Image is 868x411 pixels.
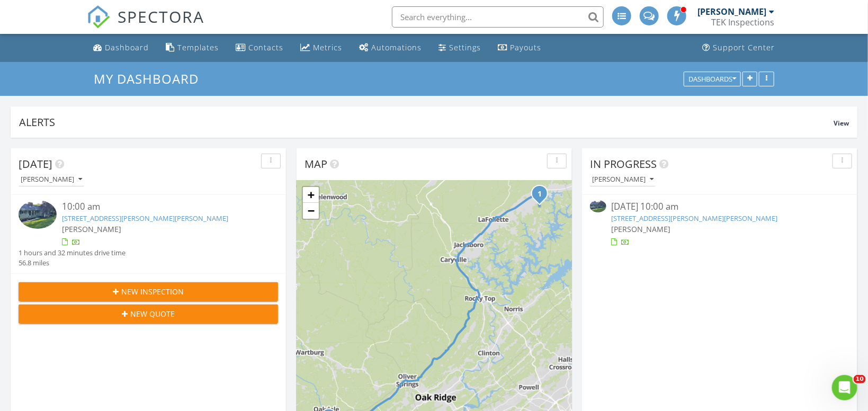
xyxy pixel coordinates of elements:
span: View [834,119,849,128]
a: Automations (Advanced) [355,38,426,58]
span: New Inspection [121,286,184,297]
div: 1 hours and 32 minutes drive time [19,248,126,258]
img: 9369751%2Fcover_photos%2FCbNcLPxrSF7im6QZF26T%2Fsmall.jpg [19,200,57,229]
img: The Best Home Inspection Software - Spectora [87,5,110,29]
div: Templates [177,42,219,52]
div: Dashboard [105,42,149,52]
div: Payouts [510,42,541,52]
button: New Inspection [19,282,278,301]
a: SPECTORA [87,14,204,37]
a: Zoom out [303,203,319,219]
a: Contacts [231,38,288,58]
a: Payouts [494,38,545,58]
div: Automations [371,42,422,52]
button: [PERSON_NAME] [590,173,656,187]
div: [DATE] 10:00 am [612,200,828,213]
div: TEK Inspections [711,17,774,28]
div: Metrics [313,42,342,52]
a: Zoom in [303,187,319,203]
a: Settings [434,38,485,58]
a: Support Center [698,38,779,58]
span: In Progress [590,157,657,171]
span: 10 [854,375,866,383]
div: [PERSON_NAME] [592,176,654,183]
div: 813 Stiner Ln, LaFollette, TN 37766 [540,193,546,200]
a: Dashboard [89,38,153,58]
a: Templates [162,38,223,58]
span: SPECTORA [118,5,204,28]
img: 9369751%2Fcover_photos%2FCbNcLPxrSF7im6QZF26T%2Fsmall.jpg [590,200,606,212]
div: 10:00 am [62,200,257,213]
div: Alerts [19,115,834,129]
span: [DATE] [19,157,52,171]
span: [PERSON_NAME] [612,224,671,234]
span: New Quote [130,308,175,319]
button: [PERSON_NAME] [19,173,84,187]
i: 1 [538,191,542,198]
a: [STREET_ADDRESS][PERSON_NAME][PERSON_NAME] [62,213,228,223]
a: My Dashboard [94,70,208,87]
div: [PERSON_NAME] [21,176,82,183]
a: [DATE] 10:00 am [STREET_ADDRESS][PERSON_NAME][PERSON_NAME] [PERSON_NAME] [590,200,849,247]
a: 10:00 am [STREET_ADDRESS][PERSON_NAME][PERSON_NAME] [PERSON_NAME] 1 hours and 32 minutes drive ti... [19,200,278,268]
a: Metrics [296,38,346,58]
div: 56.8 miles [19,258,126,268]
span: Map [305,157,327,171]
div: Contacts [248,42,283,52]
iframe: Intercom live chat [832,375,857,400]
div: Settings [449,42,481,52]
span: [PERSON_NAME] [62,224,121,234]
button: Dashboards [684,72,741,86]
a: [STREET_ADDRESS][PERSON_NAME][PERSON_NAME] [612,213,778,223]
button: New Quote [19,305,278,324]
div: Support Center [713,42,775,52]
div: [PERSON_NAME] [697,6,766,17]
div: Dashboards [688,75,736,83]
input: Search everything... [392,6,604,28]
